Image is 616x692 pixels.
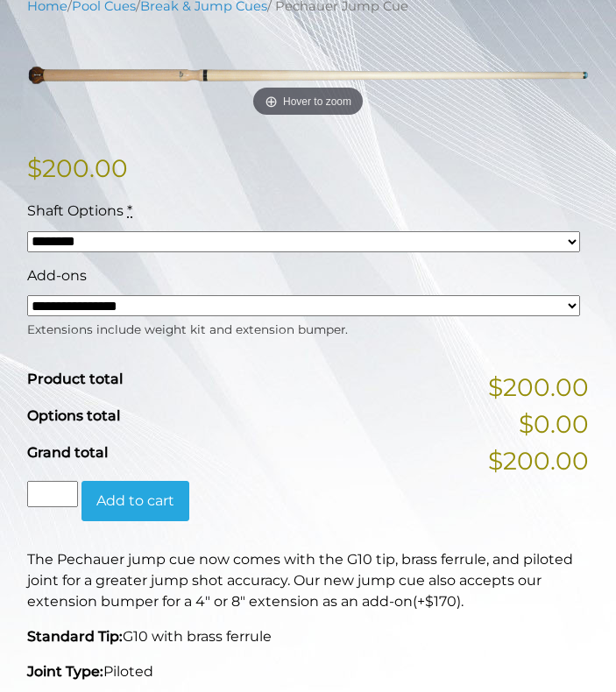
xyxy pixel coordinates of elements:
p: Piloted [27,661,589,682]
span: $0.00 [519,406,589,442]
span: Shaft Options [27,202,124,219]
span: Options total [27,407,120,424]
span: $200.00 [488,369,589,406]
strong: Standard Tip: [27,628,123,645]
div: Extensions include weight kit and extension bumper. [27,316,580,338]
span: Product total [27,371,123,387]
input: Product quantity [27,481,78,507]
span: Grand total [27,444,108,461]
span: $ [27,153,42,183]
strong: Joint Type: [27,663,103,680]
button: Add to cart [81,481,189,521]
span: $200.00 [488,442,589,479]
bdi: 200.00 [27,153,128,183]
p: The Pechauer jump cue now comes with the G10 tip, brass ferrule, and piloted joint for a greater ... [27,549,589,612]
a: Hover to zoom [27,29,589,123]
span: Add-ons [27,267,87,284]
abbr: required [127,202,132,219]
img: new-jump-photo.png [27,29,589,123]
p: G10 with brass ferrule [27,626,589,647]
